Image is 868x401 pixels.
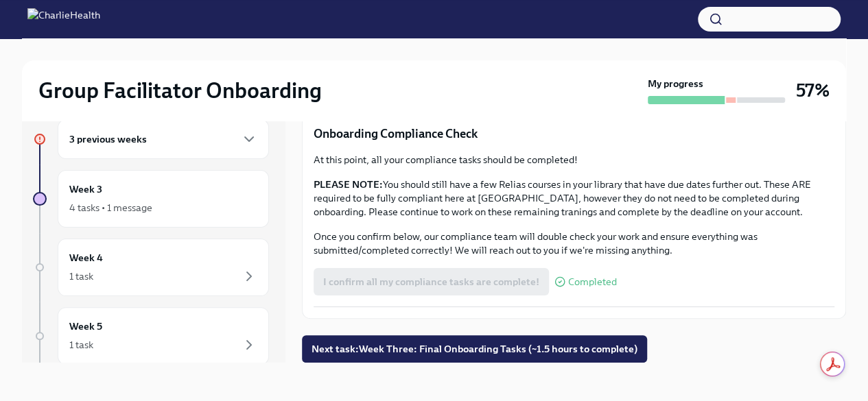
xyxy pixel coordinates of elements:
[302,335,647,363] button: Next task:Week Three: Final Onboarding Tasks (~1.5 hours to complete)
[58,119,269,159] div: 3 previous weeks
[69,250,103,265] h6: Week 4
[38,77,322,104] h2: Group Facilitator Onboarding
[69,269,93,283] div: 1 task
[69,338,93,352] div: 1 task
[568,277,617,287] span: Completed
[33,239,269,296] a: Week 41 task
[648,77,703,90] strong: My progress
[314,178,834,219] p: You should still have a few Relias courses in your library that have due dates further out. These...
[314,178,383,191] strong: PLEASE NOTE:
[69,132,147,147] h6: 3 previous weeks
[314,125,834,142] p: Onboarding Compliance Check
[796,78,830,103] h3: 57%
[69,182,102,197] h6: Week 3
[312,342,637,356] span: Next task : Week Three: Final Onboarding Tasks (~1.5 hours to complete)
[27,8,100,30] img: CharlieHealth
[33,170,269,228] a: Week 34 tasks • 1 message
[314,153,834,167] p: At this point, all your compliance tasks should be completed!
[314,230,834,257] p: Once you confirm below, our compliance team will double check your work and ensure everything was...
[33,307,269,365] a: Week 51 task
[69,201,152,215] div: 4 tasks • 1 message
[69,319,102,334] h6: Week 5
